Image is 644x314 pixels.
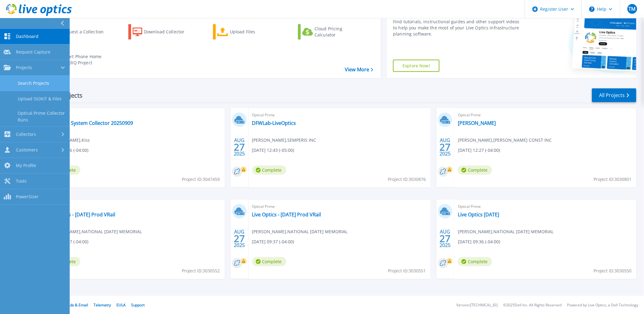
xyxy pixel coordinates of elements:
[230,26,279,38] div: Upload Files
[458,120,496,126] a: [PERSON_NAME]
[440,144,451,150] span: 27
[234,136,245,158] div: AUG 2025
[440,227,451,250] div: AUG 2025
[252,238,294,245] span: [DATE] 09:37 (-04:00)
[315,26,363,38] div: Cloud Pricing Calculator
[252,166,286,175] span: Complete
[503,303,562,307] li: © 2025 Dell Inc. All Rights Reserved
[46,203,221,210] span: Optical Prime
[16,65,32,70] span: Projects
[298,24,366,39] a: Cloud Pricing Calculator
[16,34,39,39] span: Dashboard
[440,236,451,241] span: 27
[252,147,294,154] span: [DATE] 12:43 (-05:00)
[393,19,521,37] div: Find tutorials, instructional guides and other support videos to help you make the most of your L...
[144,26,193,38] div: Download Collector
[458,228,554,235] span: [PERSON_NAME] , NATIONAL [DATE] MEMORIAL
[458,112,633,118] span: Optical Prime
[457,303,498,307] li: Version: [TECHNICAL_ID]
[43,24,112,39] a: Request a Collection
[567,303,638,307] li: Powered by Live Optics, a Dell Technology
[182,176,220,183] span: Project ID: 3047459
[440,136,451,158] div: AUG 2025
[388,176,426,183] span: Project ID: 3030876
[46,120,133,126] a: LiveOptics System Collector 20250909
[458,147,500,154] span: [DATE] 12:27 (-04:00)
[252,137,316,144] span: [PERSON_NAME] , SEMPERIS INC
[16,163,36,168] span: My Profile
[16,178,27,184] span: Tools
[234,227,245,250] div: AUG 2025
[68,302,88,308] a: Ads & Email
[16,49,50,55] span: Request Capture
[234,144,245,150] span: 27
[252,257,286,266] span: Complete
[16,147,38,153] span: Customers
[182,267,220,274] span: Project ID: 3030552
[128,24,197,39] a: Download Collector
[458,203,633,210] span: Optical Prime
[116,302,126,308] a: EULA
[393,60,440,72] a: Explore Now!
[594,267,632,274] span: Project ID: 3030550
[60,54,108,66] div: Import Phone Home CloudIQ Project
[252,203,427,210] span: Optical Prime
[46,211,115,218] a: Live Optics - [DATE] Prod VRail
[458,257,492,266] span: Complete
[592,88,636,102] a: All Projects
[16,132,36,137] span: Collectors
[629,6,636,11] span: TM
[252,112,427,118] span: Optical Prime
[458,166,492,175] span: Complete
[16,194,39,200] span: PowerSizer
[252,228,348,235] span: [PERSON_NAME] , NATIONAL [DATE] MEMORIAL
[388,267,426,274] span: Project ID: 3030551
[458,137,552,144] span: [PERSON_NAME] , [PERSON_NAME] CONST INC
[213,24,281,39] a: Upload Files
[46,112,221,118] span: Optical Prime
[458,211,499,218] a: Live Optics [DATE]
[345,67,373,73] a: View More
[61,26,110,38] div: Request a Collection
[458,238,500,245] span: [DATE] 09:36 (-04:00)
[252,120,296,126] a: DFWLab-LiveOptics
[131,302,145,308] a: Support
[46,228,142,235] span: [PERSON_NAME] , NATIONAL [DATE] MEMORIAL
[252,211,321,218] a: Live Optics - [DATE] Prod VRail
[94,302,111,308] a: Telemetry
[594,176,632,183] span: Project ID: 3030801
[234,236,245,241] span: 27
